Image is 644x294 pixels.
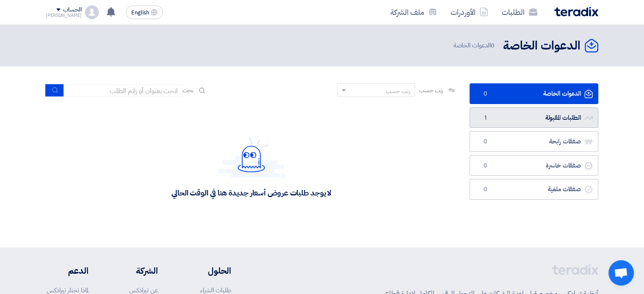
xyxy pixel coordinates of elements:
span: بحث [182,86,193,95]
a: الطلبات المقبولة1 [470,107,598,128]
span: 0 [480,185,490,194]
li: الدعم [46,264,88,277]
span: 1 [480,114,490,122]
img: Hello [218,137,285,178]
div: رتب حسب [386,87,410,96]
div: Open chat [608,260,634,286]
img: Teradix logo [554,7,598,16]
a: صفقات خاسرة0 [470,155,598,176]
input: ابحث بعنوان أو رقم الطلب [64,84,182,97]
a: الأوردرات [444,2,495,22]
img: profile_test.png [85,5,99,19]
span: 0 [480,90,490,98]
button: English [126,5,163,19]
div: الحساب [63,6,81,14]
a: الدعوات الخاصة0 [470,83,598,104]
div: [PERSON_NAME] [46,13,82,18]
span: 0 [480,162,490,170]
span: الدعوات الخاصة [453,41,496,50]
li: الشركة [114,264,158,277]
h2: الدعوات الخاصة [503,38,580,54]
a: ملف الشركة [384,2,444,22]
a: صفقات رابحة0 [470,131,598,152]
div: لا يوجد طلبات عروض أسعار جديدة هنا في الوقت الحالي [171,188,331,198]
a: الطلبات [495,2,544,22]
a: صفقات ملغية0 [470,179,598,200]
span: English [131,10,149,16]
span: 0 [480,137,490,146]
li: الحلول [183,264,231,277]
span: 0 [491,41,495,50]
span: رتب حسب [419,86,443,95]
